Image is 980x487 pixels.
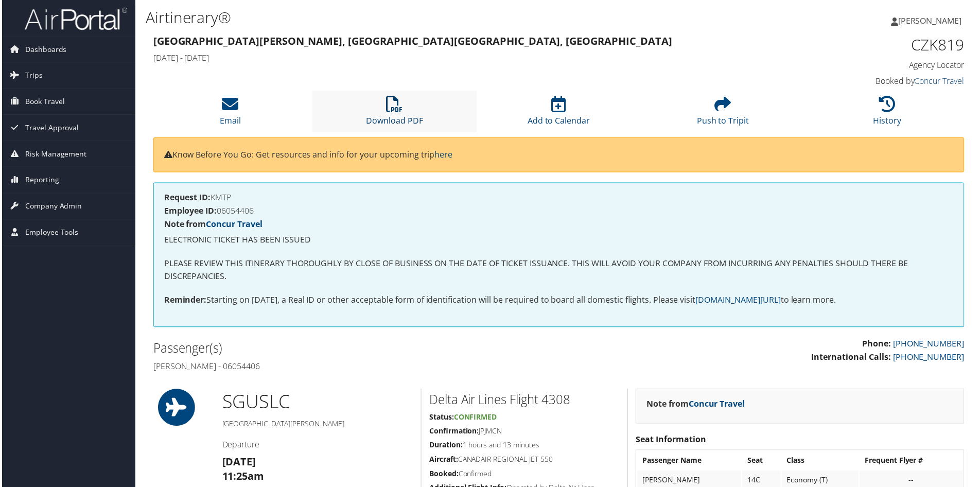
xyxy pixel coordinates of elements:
th: Class [783,453,860,472]
h2: Delta Air Lines Flight 4308 [429,392,620,410]
strong: Reminder: [163,295,205,306]
h4: Departure [221,441,413,452]
span: Confirmed [453,413,497,423]
h4: Booked by [774,76,966,87]
img: airportal-logo.png [23,7,126,31]
strong: Aircraft: [429,456,458,466]
h5: Confirmed [429,471,620,481]
a: here [434,149,452,161]
a: [PERSON_NAME] [892,5,974,36]
h4: [DATE] - [DATE] [152,53,759,64]
th: Seat [743,453,782,472]
div: -- [866,477,959,486]
strong: 11:25am [221,471,263,485]
a: Concur Travel [916,76,966,87]
h4: [PERSON_NAME] - 06054406 [152,362,551,373]
span: Travel Approval [23,115,77,141]
p: Starting on [DATE], a Real ID or other acceptable form of identification will be required to boar... [163,294,955,308]
strong: [GEOGRAPHIC_DATA][PERSON_NAME], [GEOGRAPHIC_DATA] [GEOGRAPHIC_DATA], [GEOGRAPHIC_DATA] [152,34,673,48]
h1: CZK819 [774,34,966,56]
strong: Confirmation: [429,428,479,438]
p: ELECTRONIC TICKET HAS BEEN ISSUED [163,234,955,248]
span: [PERSON_NAME] [900,15,964,26]
h5: 1 hours and 13 minutes [429,442,620,452]
strong: Employee ID: [163,206,216,217]
h4: 06054406 [163,207,955,216]
th: Frequent Flyer # [861,453,965,472]
a: [PHONE_NUMBER] [895,353,966,364]
h4: KMTP [163,194,955,202]
h2: Passenger(s) [152,341,551,358]
h1: SGU SLC [221,390,413,416]
span: Trips [23,63,41,89]
a: [DOMAIN_NAME][URL] [696,295,782,306]
h5: JPJMCN [429,428,620,438]
h5: CANADAIR REGIONAL JET 550 [429,456,620,466]
a: Add to Calendar [528,102,590,127]
strong: Status: [429,413,453,423]
span: Employee Tools [23,220,77,246]
strong: Note from [163,219,261,231]
strong: International Calls: [813,353,892,364]
span: Reporting [23,168,57,194]
strong: Request ID: [163,193,209,204]
strong: Phone: [864,339,892,351]
p: PLEASE REVIEW THIS ITINERARY THOROUGHLY BY CLOSE OF BUSINESS ON THE DATE OF TICKET ISSUANCE. THIS... [163,258,955,284]
strong: Seat Information [636,436,707,447]
span: Company Admin [23,194,80,220]
a: History [874,102,903,127]
span: Book Travel [23,89,63,115]
h4: Agency Locator [774,60,966,71]
a: [PHONE_NUMBER] [895,339,966,351]
strong: Note from [647,399,746,411]
h1: Airtinerary® [144,7,697,28]
a: Concur Travel [689,399,746,411]
span: Dashboards [23,37,65,62]
strong: Booked: [429,471,458,480]
span: Risk Management [23,142,85,167]
strong: [DATE] [221,457,255,471]
a: Concur Travel [205,219,261,231]
a: Push to Tripit [697,102,750,127]
a: Download PDF [365,102,423,127]
h5: [GEOGRAPHIC_DATA][PERSON_NAME] [221,421,413,431]
a: Email [219,102,240,127]
strong: Duration: [429,442,462,451]
th: Passenger Name [638,453,742,472]
p: Know Before You Go: Get resources and info for your upcoming trip [163,149,955,162]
